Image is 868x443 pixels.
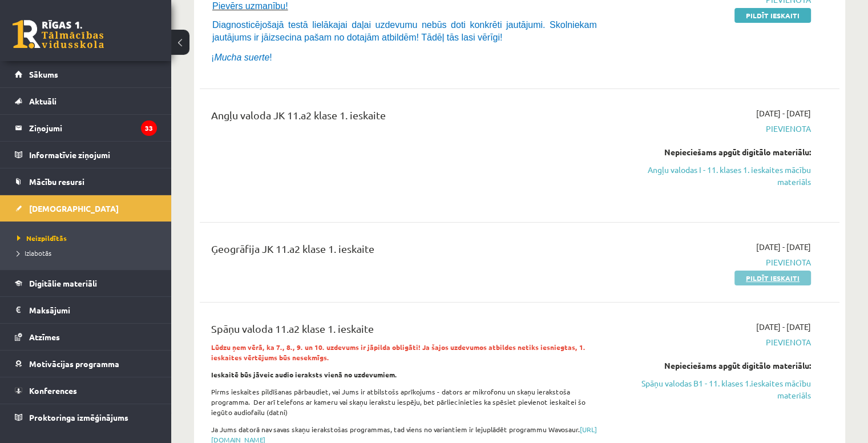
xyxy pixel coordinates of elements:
[211,241,605,262] div: Ģeogrāfija JK 11.a2 klase 1. ieskaite
[15,377,157,404] a: Konferences
[734,271,811,285] a: Pildīt ieskaiti
[756,321,811,333] span: [DATE] - [DATE]
[17,248,160,258] a: Izlabotās
[623,360,811,372] div: Nepieciešams apgūt digitālo materiālu:
[15,61,157,87] a: Sākums
[15,88,157,114] a: Aktuāli
[29,96,56,106] span: Aktuāli
[29,359,119,369] span: Motivācijas programma
[17,233,160,243] a: Neizpildītās
[15,195,157,221] a: [DEMOGRAPHIC_DATA]
[756,107,811,119] span: [DATE] - [DATE]
[211,343,586,362] strong: Lūdzu ņem vērā, ka 7., 8., 9. un 10. uzdevums ir jāpilda obligāti! Ja šajos uzdevumos atbildes ne...
[211,386,605,417] p: Pirms ieskaites pildīšanas pārbaudiet, vai Jums ir atbilstošs aprīkojums - dators ar mikrofonu un...
[214,53,269,62] i: Mucha suerte
[29,412,128,422] span: Proktoringa izmēģinājums
[141,120,157,136] i: 33
[15,297,157,323] a: Maksājumi
[212,20,597,42] span: Diagnosticējošajā testā lielākajai daļai uzdevumu nebūs doti konkrēti jautājumi. Skolniekam jautā...
[29,142,157,168] legend: Informatīvie ziņojumi
[29,115,157,141] legend: Ziņojumi
[15,404,157,430] a: Proktoringa izmēģinājums
[623,146,811,158] div: Nepieciešams apgūt digitālo materiālu:
[17,233,67,243] span: Neizpildītās
[211,321,605,342] div: Spāņu valoda 11.a2 klase 1. ieskaite
[29,278,97,288] span: Digitālie materiāli
[17,248,51,257] span: Izlabotās
[211,370,397,379] strong: Ieskaitē būs jāveic audio ieraksts vienā no uzdevumiem.
[29,176,84,187] span: Mācību resursi
[15,324,157,350] a: Atzīmes
[212,1,288,11] span: Pievērs uzmanību!
[15,142,157,168] a: Informatīvie ziņojumi
[623,123,811,135] span: Pievienota
[29,385,77,396] span: Konferences
[13,20,104,49] a: Rīgas 1. Tālmācības vidusskola
[211,107,605,128] div: Angļu valoda JK 11.a2 klase 1. ieskaite
[15,168,157,195] a: Mācību resursi
[623,164,811,188] a: Angļu valodas I - 11. klases 1. ieskaites mācību materiāls
[15,351,157,377] a: Motivācijas programma
[15,115,157,141] a: Ziņojumi33
[29,69,58,79] span: Sākums
[623,256,811,268] span: Pievienota
[756,241,811,253] span: [DATE] - [DATE]
[29,297,157,323] legend: Maksājumi
[29,332,60,342] span: Atzīmes
[734,8,811,23] a: Pildīt ieskaiti
[29,203,119,214] span: [DEMOGRAPHIC_DATA]
[623,377,811,401] a: Spāņu valodas B1 - 11. klases 1.ieskaites mācību materiāls
[211,53,272,62] span: ¡ !
[15,270,157,296] a: Digitālie materiāli
[623,336,811,348] span: Pievienota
